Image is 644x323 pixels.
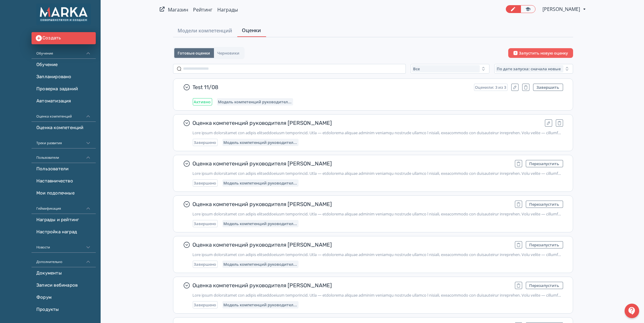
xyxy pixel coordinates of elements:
span: Оценка компетенций руководителя [PERSON_NAME] [193,282,510,289]
span: Завершено [194,221,216,226]
a: Настройка наград [32,226,96,238]
span: Этот опрос предназначен для оценки управленческих компетенций. Цель — объективно оценить уровень ... [193,130,563,135]
button: Завершить [533,84,563,91]
span: Модель компетенций руководителя [224,221,297,226]
img: https://files.teachbase.ru/system/account/50582/logo/medium-f5c71650e90bff48e038c85a25739627.png [36,4,91,25]
span: Этот опрос предназначен для оценки управленческих компетенций. Цель — объективно оценить уровень ... [193,293,563,298]
a: Проверка заданий [32,83,96,95]
a: Обучение [32,59,96,71]
span: Этот опрос предназначен для оценки управленческих компетенций. Цель — объективно оценить уровень ... [193,171,563,176]
div: Оценка компетенций [32,107,96,122]
button: Создать [32,32,96,44]
span: Этот опрос предназначен для оценки управленческих компетенций. Цель — объективно оценить уровень ... [193,252,563,257]
span: Модель компетенций руководителя [224,140,297,145]
button: Черновики [214,48,243,58]
span: Модели компетенций [178,27,232,34]
a: Пользователи [32,163,96,175]
button: Перезапустить [526,282,563,289]
a: Оценка компетенций [32,122,96,134]
button: По дате запуска: сначала новые [494,64,573,74]
div: Пользователи [32,148,96,163]
a: Рейтинг [193,6,213,13]
span: Модель компетенций руководителя (Копия - 11.08.2025 10:56:23) [218,99,292,104]
a: Наставничество [32,175,96,187]
span: Оценка компетенций руководителя [PERSON_NAME] [193,119,540,127]
a: Мои подопечные [32,187,96,199]
span: Завершено [194,302,216,307]
span: Оценка компетенций руководителя [PERSON_NAME] [193,241,510,248]
a: Переключиться в режим ученика [521,5,536,13]
button: Все [411,64,489,74]
span: Активно [194,99,211,104]
span: Оценка компетенций руководителя [PERSON_NAME] [193,160,510,167]
a: Записи вебинаров [32,279,96,291]
span: Готовые оценки [178,51,210,55]
span: Оценка компетенций руководителя [PERSON_NAME] [193,201,510,208]
div: Геймификация [32,199,96,214]
span: Модель компетенций руководителя [224,262,297,267]
span: Черновики [218,51,240,55]
span: Завершено [194,181,216,185]
a: Награды [218,6,238,13]
span: Оценили: 3 из 3 [475,85,506,90]
span: По дате запуска: сначала новые [497,66,561,71]
span: Этот опрос предназначен для оценки управленческих компетенций. Цель — объективно оценить уровень ... [193,211,563,216]
span: Завершено [194,140,216,145]
button: Перезапустить [526,241,563,248]
a: Награды и рейтинг [32,214,96,226]
a: Документы [32,267,96,279]
span: Модель компетенций руководителя [224,181,297,185]
a: Магазин [168,6,189,13]
a: Запланировано [32,71,96,83]
a: Автоматизация [32,95,96,107]
div: Дополнительно [32,253,96,267]
span: Все [413,66,420,71]
span: Test 11/08 [193,84,469,91]
a: Продукты [32,304,96,316]
div: Треки развития [32,134,96,148]
span: Модель компетенций руководителя [224,302,297,307]
a: Форум [32,291,96,304]
div: Новости [32,238,96,253]
button: Запустить новую оценку [508,48,573,58]
div: Обучение [32,44,96,59]
span: Оценки [242,27,261,34]
button: Перезапустить [526,160,563,167]
button: Перезапустить [526,201,563,208]
button: Готовые оценки [174,48,214,58]
span: Завершено [194,262,216,267]
span: Сергей Рогожин [543,5,581,13]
